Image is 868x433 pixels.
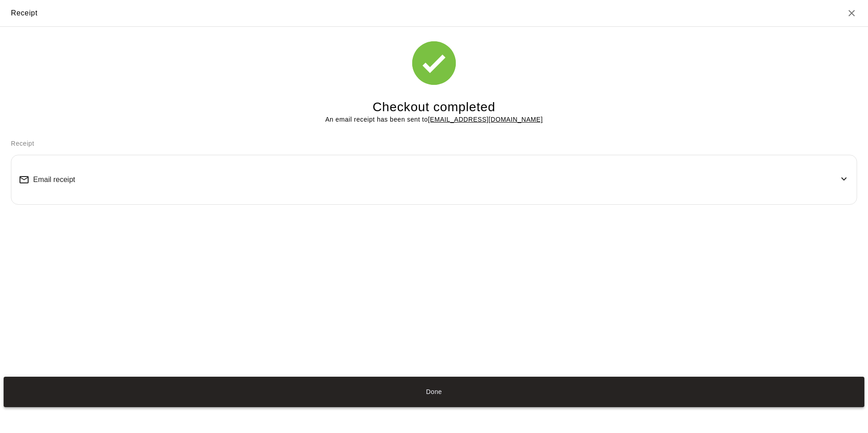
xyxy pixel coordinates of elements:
p: Receipt [11,139,857,148]
span: Email receipt [33,176,75,184]
button: Close [846,8,857,19]
h4: Checkout completed [373,99,495,115]
div: Receipt [11,7,38,19]
button: Done [4,377,864,407]
p: An email receipt has been sent to [325,115,542,124]
u: [EMAIL_ADDRESS][DOMAIN_NAME] [428,116,543,123]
